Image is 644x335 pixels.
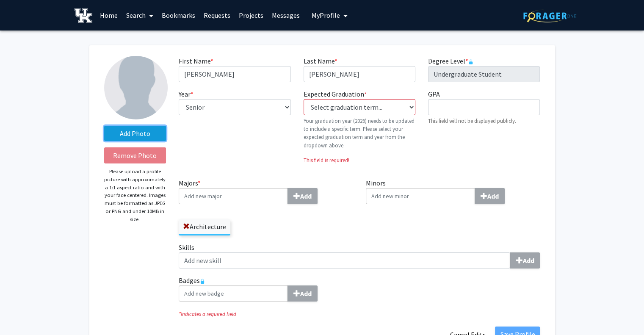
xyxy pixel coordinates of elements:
label: Year [179,89,193,99]
input: MinorsAdd [366,188,475,204]
label: First Name [179,56,213,66]
a: Bookmarks [158,0,199,30]
label: Badges [179,275,540,302]
img: University of Kentucky Logo [75,8,93,23]
label: Architecture [179,219,230,234]
b: Add [300,289,312,298]
label: Last Name [304,56,337,66]
label: Skills [179,242,540,269]
a: Search [122,0,158,30]
a: Messages [268,0,304,30]
label: Majors [179,178,353,204]
iframe: Chat [6,297,36,329]
label: GPA [428,89,440,99]
input: Majors*Add [179,188,288,204]
p: Please upload a profile picture with approximately a 1:1 aspect ratio and with your face centered... [104,168,166,223]
b: Add [522,256,534,265]
b: Add [300,192,312,200]
label: Expected Graduation [304,89,367,99]
input: BadgesAdd [179,285,288,302]
button: Majors* [287,188,318,204]
p: Your graduation year (2026) needs to be updated to include a specific term. Please select your ex... [304,117,415,150]
label: Degree Level [428,56,473,66]
input: SkillsAdd [179,252,510,269]
i: Indicates a required field [179,310,540,318]
p: This field is required! [304,156,415,164]
small: This field will not be displayed publicly. [428,117,516,124]
button: Remove Photo [104,147,166,163]
button: Minors [475,188,505,204]
label: Minors [366,178,540,204]
img: ForagerOne Logo [523,9,576,22]
img: Profile Picture [104,56,168,119]
a: Home [96,0,122,30]
a: Requests [199,0,235,30]
svg: This information is provided and automatically updated by the University of Kentucky and is not e... [468,59,473,64]
button: Badges [287,285,318,302]
a: Projects [235,0,268,30]
label: AddProfile Picture [104,126,166,141]
b: Add [487,192,499,200]
button: Skills [510,252,540,269]
span: My Profile [312,11,340,19]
